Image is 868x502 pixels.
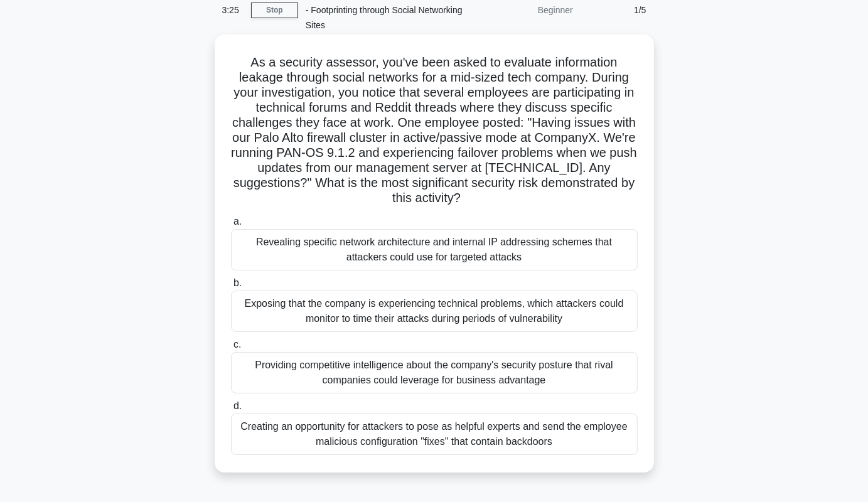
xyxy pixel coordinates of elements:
[231,352,638,393] div: Providing competitive intelligence about the company's security posture that rival companies coul...
[251,3,298,18] a: Stop
[233,277,242,288] span: b.
[231,414,638,455] div: Creating an opportunity for attackers to pose as helpful experts and send the employee malicious ...
[233,339,241,350] span: c.
[233,216,242,227] span: a.
[231,229,638,270] div: Revealing specific network architecture and internal IP addressing schemes that attackers could u...
[230,55,639,206] h5: As a security assessor, you've been asked to evaluate information leakage through social networks...
[231,291,638,332] div: Exposing that the company is experiencing technical problems, which attackers could monitor to ti...
[233,400,242,411] span: d.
